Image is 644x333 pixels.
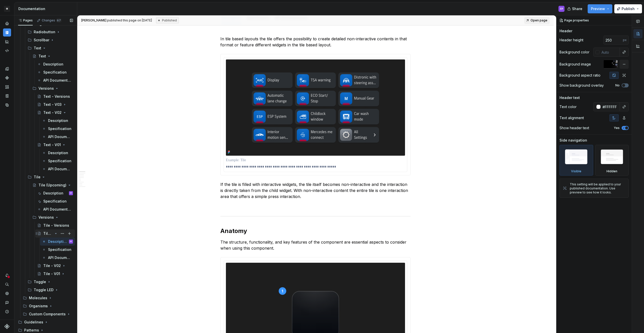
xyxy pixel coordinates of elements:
[38,54,46,59] div: Text
[38,183,66,188] div: Tile (Upcoming)
[21,310,75,318] div: Custom Components
[595,145,629,176] div: Hidden
[3,74,11,82] a: Components
[34,29,55,35] div: Radiobutton
[3,83,11,91] a: Assets
[559,62,591,67] div: Background image
[43,271,60,276] div: Tile - V01
[560,7,563,11] div: FP
[30,52,75,60] a: Text
[559,73,600,78] div: Background aspect ratio
[40,165,75,173] a: API Documentation
[34,46,41,51] div: Text
[38,215,54,220] div: Versions
[70,239,72,244] div: FP
[43,207,72,212] div: API Documentation
[3,28,11,37] a: Documentation
[35,229,75,238] a: Tile - V03
[588,4,612,13] button: Preview
[4,6,10,12] div: M
[40,238,75,246] a: DescriptionFP
[30,84,75,92] div: Versions
[40,125,75,133] a: Specification
[34,175,41,180] div: Tile
[559,38,583,43] div: Header height
[607,169,617,173] div: Hidden
[48,134,72,139] div: API Documentation
[18,18,33,22] div: Pages
[21,294,75,302] div: Molecules
[531,18,547,22] span: Open page
[70,191,72,196] div: FP
[35,270,75,278] a: Tile - V01
[559,50,589,55] div: Background color
[81,18,152,22] span: published this page on [DATE]
[571,169,581,173] div: Visible
[40,117,75,125] a: Description
[81,18,106,22] span: [PERSON_NAME]
[559,104,577,109] div: Text color
[35,92,75,101] a: Text - Versions
[3,19,11,27] a: Home
[43,94,70,99] div: Text - Versions
[614,126,620,130] label: Yes
[30,213,75,221] div: Versions
[24,320,43,325] div: Guidelines
[48,247,71,252] div: Specification
[622,6,635,11] span: Publish
[572,6,582,11] span: Share
[35,189,75,197] a: DescriptionFP
[35,141,75,149] a: Text - V01
[48,239,68,244] div: Description
[26,173,75,181] div: Tile
[3,38,11,46] div: Analytics
[3,65,11,73] a: Design tokens
[40,133,75,141] a: API Documentation
[5,324,10,329] svg: Supernova Logo
[26,36,75,44] div: Scrollbar
[559,95,580,100] div: Header text
[43,62,63,67] div: Description
[35,68,75,76] a: Specification
[24,328,39,333] div: Patterns
[3,47,11,55] div: Code automation
[43,142,61,147] div: Text - V01
[43,223,69,228] div: Tile - Versions
[3,280,11,288] button: Search ⌘K
[21,302,75,310] div: Organisms
[559,83,604,88] div: Show background overlay
[18,6,75,11] div: Documentation
[3,298,11,307] button: Contact support
[42,18,62,22] div: Changes
[35,76,75,84] a: API Documentation
[56,18,62,22] span: 67
[29,295,47,301] div: Molecules
[43,70,67,75] div: Specification
[29,312,66,317] div: Custom Components
[3,289,11,297] a: Settings
[35,101,75,109] a: Text - V03
[26,44,75,52] div: Text
[26,286,75,294] div: Toggle LED
[40,246,75,254] a: Specification
[559,115,584,120] div: Text alignment
[623,38,627,42] p: px
[43,78,72,83] div: API Documentation
[34,38,49,43] div: Scrollbar
[35,60,75,68] a: Description
[48,126,71,131] div: Specification
[220,227,411,235] h2: Anatomy
[156,17,179,23] div: Published
[29,304,48,309] div: Organisms
[38,86,54,91] div: Versions
[3,271,11,279] div: Notifications
[35,221,75,229] a: Tile - Versions
[48,158,71,163] div: Specification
